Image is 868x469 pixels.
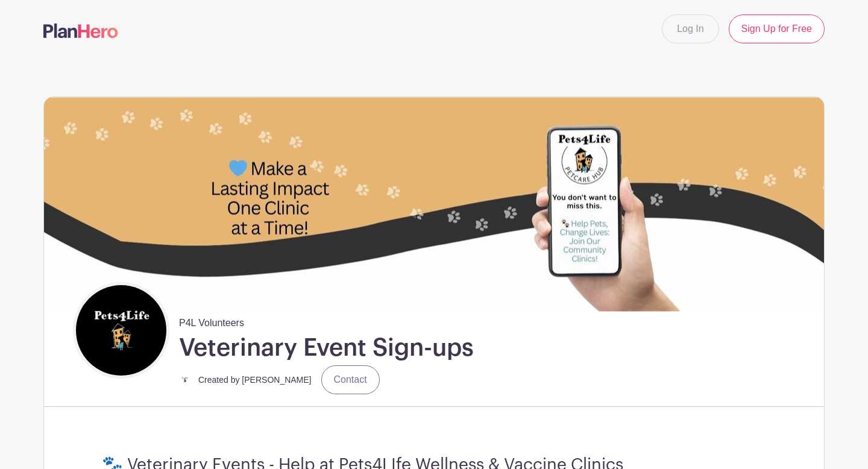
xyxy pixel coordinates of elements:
[179,311,244,330] span: P4L Volunteers
[76,285,166,376] img: square%20black%20logo%20FB%20profile.jpg
[44,97,824,311] img: 40210%20Zip%20(5).jpg
[729,14,825,43] a: Sign Up for Free
[662,14,719,43] a: Log In
[179,374,191,386] img: small%20square%20logo.jpg
[198,375,312,385] small: Created by [PERSON_NAME]
[43,24,118,38] img: logo-507f7623f17ff9eddc593b1ce0a138ce2505c220e1c5a4e2b4648c50719b7d32.svg
[321,365,380,394] a: Contact
[179,333,474,363] h1: Veterinary Event Sign-ups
